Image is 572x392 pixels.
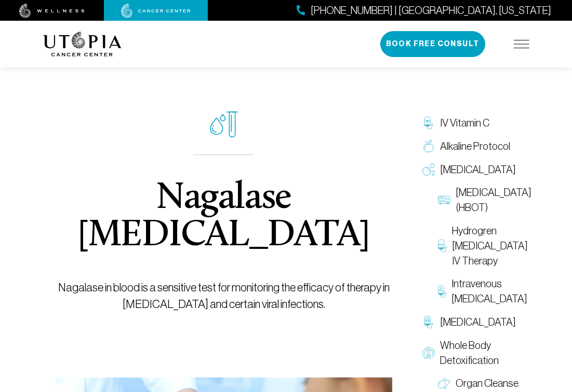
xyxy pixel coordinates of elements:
a: Hydrogren [MEDICAL_DATA] IV Therapy [433,219,529,272]
img: wellness [19,4,85,18]
img: Oxygen Therapy [422,163,435,176]
img: Intravenous Ozone Therapy [438,285,447,298]
span: [MEDICAL_DATA] [440,162,516,177]
span: Intravenous [MEDICAL_DATA] [451,276,527,306]
h1: Nagalase [MEDICAL_DATA] [56,180,392,255]
a: [MEDICAL_DATA] [417,158,529,181]
span: Alkaline Protocol [440,139,510,154]
img: Hydrogren Peroxide IV Therapy [438,240,447,252]
button: Book Free Consult [380,31,485,57]
img: icon [210,111,238,138]
a: IV Vitamin C [417,111,529,135]
img: logo [43,32,122,57]
a: Alkaline Protocol [417,135,529,158]
span: [MEDICAL_DATA] [440,315,516,330]
img: Organ Cleanse [438,377,450,390]
img: Alkaline Protocol [422,140,435,152]
a: Whole Body Detoxification [417,334,529,372]
span: Organ Cleanse [456,376,518,391]
span: Whole Body Detoxification [440,338,524,368]
span: Hydrogren [MEDICAL_DATA] IV Therapy [452,223,528,268]
a: [MEDICAL_DATA] (HBOT) [433,181,529,219]
img: Whole Body Detoxification [422,347,435,359]
img: Chelation Therapy [422,316,435,328]
a: [MEDICAL_DATA] [417,311,529,334]
p: Nagalase in blood is a sensitive test for monitoring the efficacy of therapy in [MEDICAL_DATA] an... [56,279,392,313]
img: Hyperbaric Oxygen Therapy (HBOT) [438,194,450,206]
span: [PHONE_NUMBER] | [GEOGRAPHIC_DATA], [US_STATE] [311,3,551,18]
a: Intravenous [MEDICAL_DATA] [433,272,529,311]
span: IV Vitamin C [440,116,489,131]
img: cancer center [121,4,191,18]
img: IV Vitamin C [422,117,435,129]
img: icon-hamburger [514,40,529,48]
span: [MEDICAL_DATA] (HBOT) [456,185,531,215]
a: [PHONE_NUMBER] | [GEOGRAPHIC_DATA], [US_STATE] [297,3,551,18]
